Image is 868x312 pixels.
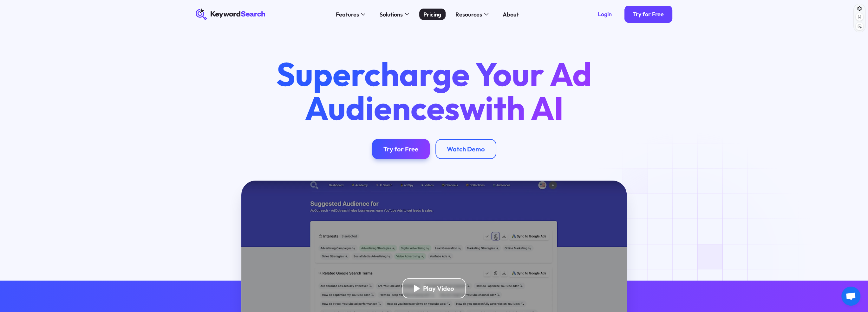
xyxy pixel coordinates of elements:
[383,145,418,153] div: Try for Free
[598,11,612,18] div: Login
[633,11,664,18] div: Try for Free
[460,87,564,129] span: with AI
[841,287,860,306] div: Open chat
[263,57,605,125] h1: Supercharge Your Ad Audiences
[589,6,620,23] a: Login
[624,6,672,23] a: Try for Free
[419,9,446,20] a: Pricing
[447,145,485,153] div: Watch Demo
[423,284,454,292] div: Play Video
[455,10,482,19] div: Resources
[380,10,403,19] div: Solutions
[503,10,519,19] div: About
[372,139,430,159] a: Try for Free
[423,10,441,19] div: Pricing
[499,9,523,20] a: About
[336,10,359,19] div: Features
